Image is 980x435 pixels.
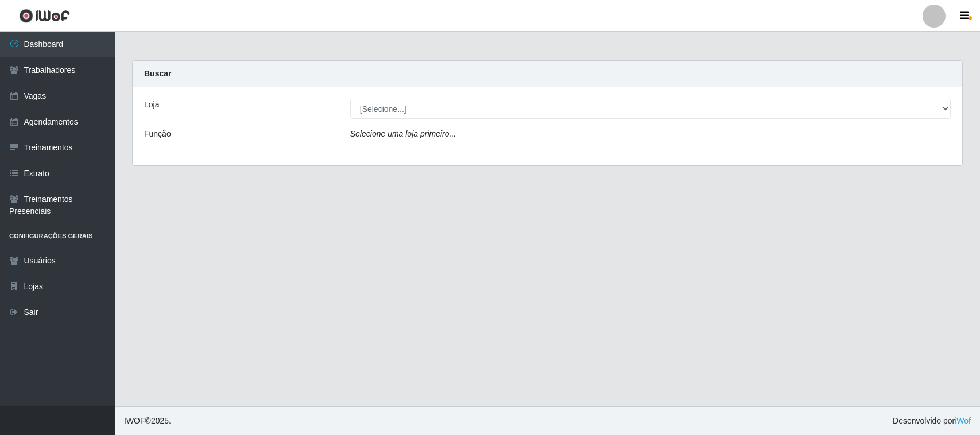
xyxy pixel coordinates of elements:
[19,9,70,23] img: CoreUI Logo
[893,415,971,427] span: Desenvolvido por
[124,415,171,427] span: © 2025 .
[124,416,145,425] span: IWOF
[350,129,456,138] i: Selecione uma loja primeiro...
[144,69,171,78] strong: Buscar
[955,416,971,425] a: iWof
[144,99,159,111] label: Loja
[144,128,171,140] label: Função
